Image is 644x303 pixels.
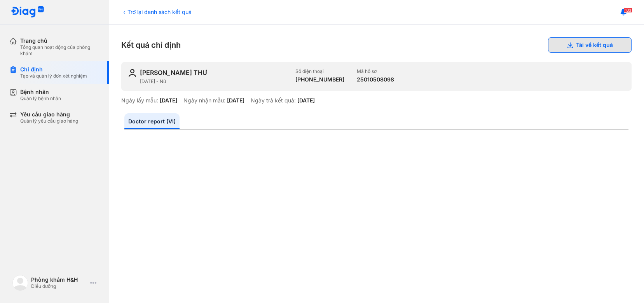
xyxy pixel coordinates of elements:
div: Trang chủ [20,37,99,44]
div: Yêu cầu giao hàng [20,111,78,118]
div: Ngày trả kết quả: [251,97,296,104]
div: Ngày lấy mẫu: [121,97,158,104]
div: Trở lại danh sách kết quả [121,8,192,16]
div: [PHONE_NUMBER] [295,76,344,83]
span: 103 [624,7,632,13]
div: Tạo và quản lý đơn xét nghiệm [20,73,87,79]
div: 25010508098 [357,76,394,83]
div: Phòng khám H&H [31,276,87,283]
div: [DATE] [297,97,315,104]
div: Ngày nhận mẫu: [183,97,225,104]
div: Chỉ định [20,66,87,73]
div: Số điện thoại [295,68,344,74]
div: Quản lý yêu cầu giao hàng [20,118,78,124]
div: Điều dưỡng [31,283,87,289]
div: Quản lý bệnh nhân [20,95,61,102]
div: Mã hồ sơ [357,68,394,74]
div: [PERSON_NAME] THƯ [140,68,207,77]
div: [DATE] [227,97,244,104]
div: [DATE] [160,97,177,104]
img: user-icon [127,68,137,78]
div: Tổng quan hoạt động của phòng khám [20,44,99,57]
div: Bệnh nhân [20,88,61,95]
a: Doctor report (VI) [124,113,180,129]
div: [DATE] - Nữ [140,78,289,85]
img: logo [11,6,44,18]
button: Tải về kết quả [548,37,632,53]
img: logo [12,275,28,291]
div: Kết quả chỉ định [121,37,632,53]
